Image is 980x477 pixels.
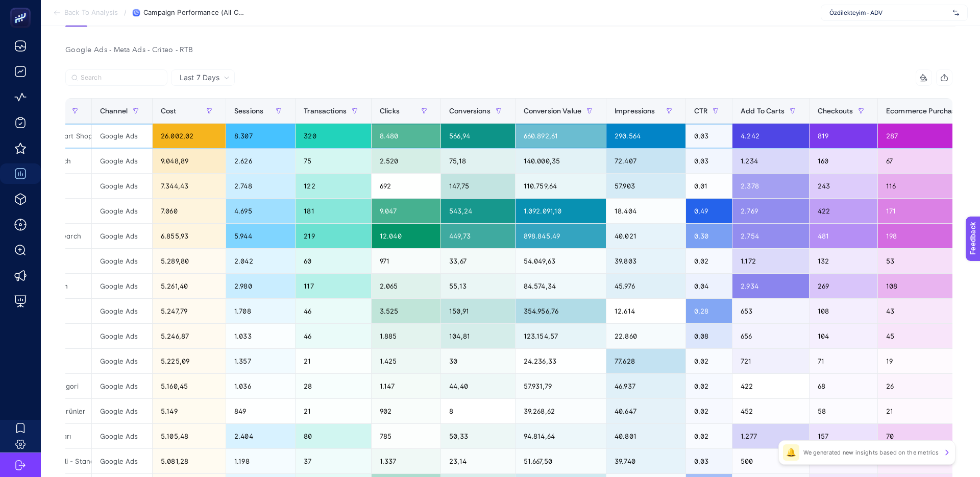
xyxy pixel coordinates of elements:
[686,124,732,148] div: 0,03
[296,199,371,223] div: 181
[606,349,685,373] div: 77.628
[516,424,606,448] div: 94.814,64
[441,249,515,273] div: 33,67
[441,299,515,323] div: 150,91
[153,399,226,423] div: 5.149
[516,349,606,373] div: 24.236,33
[606,374,685,398] div: 46.937
[686,274,732,298] div: 0,04
[92,199,152,223] div: Google Ads
[296,224,371,248] div: 219
[153,299,226,323] div: 5.247,79
[234,107,263,115] span: Sessions
[732,149,809,173] div: 1.234
[810,274,877,298] div: 269
[92,274,152,298] div: Google Ads
[516,299,606,323] div: 354.956,76
[694,107,707,115] span: CTR
[606,149,685,173] div: 72.407
[686,349,732,373] div: 0,02
[441,199,515,223] div: 543,24
[153,349,226,373] div: 5.225,09
[372,174,440,198] div: 692
[686,399,732,423] div: 0,02
[226,174,295,198] div: 2.748
[810,249,877,273] div: 132
[153,424,226,448] div: 5.105,48
[372,399,440,423] div: 902
[81,74,161,82] input: Search
[296,149,371,173] div: 75
[441,124,515,148] div: 566,94
[180,73,219,83] span: Last 7 Days
[226,199,295,223] div: 4.695
[100,107,128,115] span: Channel
[143,9,246,17] span: Campaign Performance (All Channel)
[732,124,809,148] div: 4.242
[732,424,809,448] div: 1.277
[153,374,226,398] div: 5.160,45
[153,199,226,223] div: 7.060
[516,374,606,398] div: 57.931,79
[803,448,939,457] p: We generated new insights based on the metrics
[606,199,685,223] div: 18.404
[886,107,964,115] span: Ecommerce Purchases
[441,449,515,473] div: 23,14
[818,107,853,115] span: Checkouts
[92,149,152,173] div: Google Ads
[380,107,400,115] span: Clicks
[516,174,606,198] div: 110.759,64
[516,199,606,223] div: 1.092.091,10
[6,3,39,11] span: Feedback
[606,274,685,298] div: 45.976
[153,124,226,148] div: 26.002,02
[829,9,949,17] span: Özdilekteyim - ADV
[516,224,606,248] div: 898.845,49
[92,174,152,198] div: Google Ads
[153,224,226,248] div: 6.855,93
[516,249,606,273] div: 54.049,63
[686,374,732,398] div: 0,02
[441,224,515,248] div: 449,73
[606,124,685,148] div: 290.564
[226,149,295,173] div: 2.626
[92,299,152,323] div: Google Ads
[153,449,226,473] div: 5.081,28
[153,249,226,273] div: 5.289,80
[953,8,959,18] img: svg%3e
[732,274,809,298] div: 2.934
[516,274,606,298] div: 84.574,34
[64,9,118,17] span: Back To Analysis
[372,349,440,373] div: 1.425
[606,399,685,423] div: 40.647
[441,324,515,348] div: 104,81
[296,424,371,448] div: 80
[226,424,295,448] div: 2.404
[372,424,440,448] div: 785
[226,274,295,298] div: 2.980
[296,174,371,198] div: 122
[732,299,809,323] div: 653
[686,199,732,223] div: 0,49
[810,124,877,148] div: 819
[606,449,685,473] div: 39.740
[92,374,152,398] div: Google Ads
[92,224,152,248] div: Google Ads
[810,349,877,373] div: 71
[516,324,606,348] div: 123.154,57
[686,299,732,323] div: 0,28
[810,224,877,248] div: 481
[296,299,371,323] div: 46
[783,444,799,461] div: 🔔
[372,449,440,473] div: 1.337
[226,299,295,323] div: 1.708
[810,174,877,198] div: 243
[732,324,809,348] div: 656
[372,374,440,398] div: 1.147
[296,374,371,398] div: 28
[606,324,685,348] div: 22.860
[92,349,152,373] div: Google Ads
[296,349,371,373] div: 21
[441,374,515,398] div: 44,40
[153,274,226,298] div: 5.261,40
